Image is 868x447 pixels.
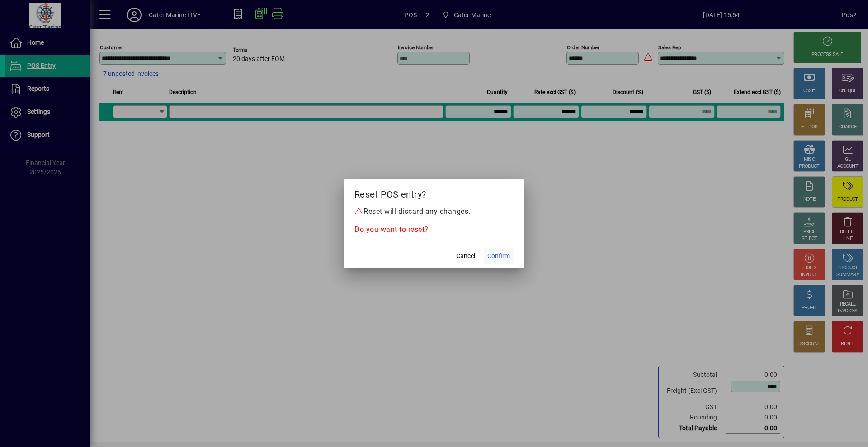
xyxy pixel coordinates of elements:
span: Cancel [456,251,475,261]
button: Cancel [451,248,480,264]
button: Confirm [484,248,514,264]
p: Reset will discard any changes. [354,206,514,217]
h2: Reset POS entry? [344,179,524,206]
span: Confirm [487,251,510,261]
p: Do you want to reset? [354,224,514,235]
